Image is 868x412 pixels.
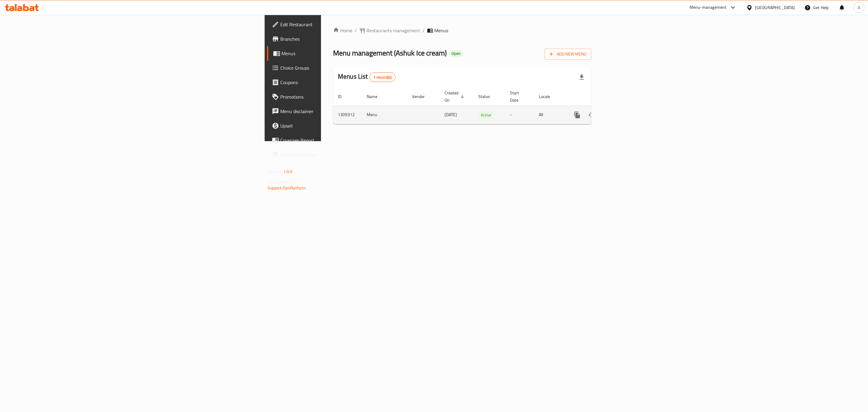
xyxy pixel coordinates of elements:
button: Change Status [584,108,599,122]
a: Branches [267,32,410,46]
span: Vendor [412,93,432,100]
nav: breadcrumb [333,27,591,34]
span: Add New Menu [549,50,587,58]
td: All [534,106,565,124]
span: Coverage Report [280,137,405,144]
span: Version: [268,168,282,176]
a: Support.OpsPlatform [268,184,306,192]
span: Active [478,112,494,119]
span: Menu disclaimer [280,108,405,115]
button: more [570,108,584,122]
a: Menu disclaimer [267,104,410,119]
span: Menus [281,50,405,57]
span: Upsell [280,122,405,129]
span: Coupons [280,79,405,86]
a: Upsell [267,119,410,133]
span: Promotions [280,93,405,100]
a: Coverage Report [267,133,410,147]
span: Name [367,93,385,100]
span: Get support on: [268,178,295,186]
a: Choice Groups [267,61,410,75]
div: Menu-management [690,4,727,11]
span: Choice Groups [280,64,405,71]
td: - [505,106,534,124]
th: Actions [565,87,633,106]
span: ID [338,93,349,100]
button: Add New Menu [545,49,591,60]
span: Start Date [510,89,527,104]
span: 1 record(s) [370,74,395,80]
span: 1.0.0 [283,168,293,176]
h2: Menus List [338,72,395,82]
div: [GEOGRAPHIC_DATA] [755,4,795,11]
div: Active [478,111,494,119]
span: Edit Restaurant [280,21,405,28]
a: Coupons [267,75,410,90]
span: Open [449,51,463,56]
a: Edit Restaurant [267,17,410,32]
span: Branches [280,35,405,43]
span: Menus [434,27,448,34]
li: / [423,27,425,34]
span: Created On [445,89,466,104]
span: A [858,4,860,11]
div: Export file [574,70,589,84]
a: Grocery Checklist [267,147,410,162]
div: Open [449,50,463,57]
span: Status [478,93,498,100]
table: enhanced table [333,87,633,124]
span: [DATE] [445,111,457,119]
span: Grocery Checklist [280,151,405,158]
a: Promotions [267,90,410,104]
span: Locale [539,93,558,100]
a: Menus [267,46,410,61]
